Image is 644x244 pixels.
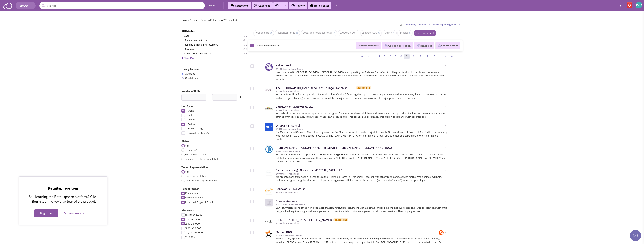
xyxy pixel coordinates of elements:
[185,170,189,173] span: Any
[27,186,100,191] p: Retailsphere tour
[276,68,444,71] div: 211 Units • National Brand
[181,105,248,108] label: Unit Type
[185,218,200,221] span: 1,000-2,500
[360,30,382,36] span: 2,501-5,000
[276,218,332,222] a: [DEMOGRAPHIC_DATA] ([PERSON_NAME])
[185,114,227,117] span: Pad
[435,42,460,49] button: Create a Deal
[276,168,343,172] a: Elements Massage (Elements [MEDICAL_DATA], LLC)
[409,31,411,35] a: ×
[244,43,251,47] span: 78
[276,222,444,225] div: 107 Units • Franchisor
[184,52,211,56] a: Child & Youth Businesses
[181,187,248,191] label: Type of retailer
[276,230,292,234] a: Mission BBQ
[276,191,444,194] div: 69 Units • Franchisor
[276,93,448,100] p: We grant franchises for the operation of upscale salons (“Salon”) featuring the application of se...
[181,73,184,75] img: locallyfamous-largeicon.png
[365,54,371,59] a: «
[184,43,218,47] a: Building & Home Improvement
[185,236,195,239] span: 25,000+
[270,31,272,35] a: ×
[185,196,203,199] span: National Brands
[276,146,392,150] a: [PERSON_NAME] [PERSON_NAME] Tax Service ([PERSON_NAME] [PERSON_NAME] INC.)
[275,3,279,8] img: icon-deals.svg
[189,19,209,22] a: Advanced Search
[439,230,444,235] img: jgqg-bj3cUKTfDpx_65GSg.png
[276,187,306,191] a: Pokeworks (Pokeworks)
[276,234,439,237] div: 92 Units • National Brand
[39,2,205,9] input: Search
[393,31,394,35] a: ×
[236,95,242,100] div: Search Nearby
[276,86,355,90] a: The [GEOGRAPHIC_DATA] (The Lash Lounge Franchise, LLC)
[400,24,403,26] img: download-2-24.png
[437,54,443,59] a: …
[185,148,197,152] span: Expanding
[181,77,184,80] img: locallyfamous-upvote.png
[398,54,404,59] a: 8
[383,30,397,36] span: Inline
[356,31,357,35] a: ×
[185,131,227,135] span: Has a drive through
[393,54,399,59] a: 7
[276,199,297,203] a: Bank of America
[308,2,331,9] a: Help-Center
[417,44,420,47] img: VectorPaper_Plane.png
[27,194,100,204] p: Still learning the Retailsphere platform? Click "Begin tour" to revisit a tour of the product.
[244,52,251,56] span: 53
[188,19,189,22] span: >
[276,127,444,130] div: 590 Units • National Brand
[359,54,366,59] a: ««
[276,109,444,112] div: 139 Units • Franchisor
[185,192,198,195] span: Franchisors
[276,90,444,93] div: 137 Units • Franchisor
[185,109,227,113] span: Inline
[34,209,58,217] button: Begin tour
[443,54,449,59] a: »
[448,54,455,59] a: »»
[181,166,248,169] label: Tenant Representation
[336,218,347,221] div: Expanding
[275,3,287,8] a: Deals
[254,4,257,7] img: Cadences_logo.png
[185,213,202,216] span: less than 1,000
[377,54,382,59] a: 4
[275,30,300,36] span: NationalBrands
[184,47,194,51] a: Business
[276,130,448,141] p: OneMain Financial Group, LLC was formerly known as OneMain Financial, Inc. and changed its name t...
[438,44,441,48] img: Deal-Dollar.png
[276,150,444,153] div: 4403 Units • Franchisor
[181,68,248,71] label: Locally Famous
[253,30,274,36] span: Franchisors
[276,64,292,67] a: SalonCentric
[181,19,188,22] a: Home
[301,30,337,36] span: Local and Regional Retail
[404,54,410,59] a: 9
[291,4,295,7] img: Activity.png
[184,39,210,42] a: Beauty Health & Fitness
[409,54,417,59] a: 10
[3,2,12,9] img: SmartAdmin
[185,222,200,225] span: 2,501-5,000
[382,42,413,49] button: Add to a collection
[181,30,196,33] b: All Retailers
[16,2,36,9] button: Browse
[414,42,434,49] button: Reach out
[185,123,227,126] span: Endcap
[310,4,313,7] img: help.png
[378,31,380,35] a: ×
[185,231,203,234] span: 10,001-25,000
[387,54,393,59] a: 6
[20,4,32,7] span: Browse
[243,39,251,42] span: 726
[184,34,189,38] a: Auto
[276,172,444,175] div: 249 Units • Franchisor
[230,4,234,8] img: icon-collection-lavender-black.svg
[384,44,388,47] img: icon-collection-lavender.png
[250,44,254,47] img: Rectangle.png
[181,209,248,212] label: Size needs
[276,206,448,213] p: Bank of America is one of the world's largest financial institutions, serving individuals, small-...
[185,153,206,156] span: Recent Bankruptcy
[185,72,195,75] span: Awarded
